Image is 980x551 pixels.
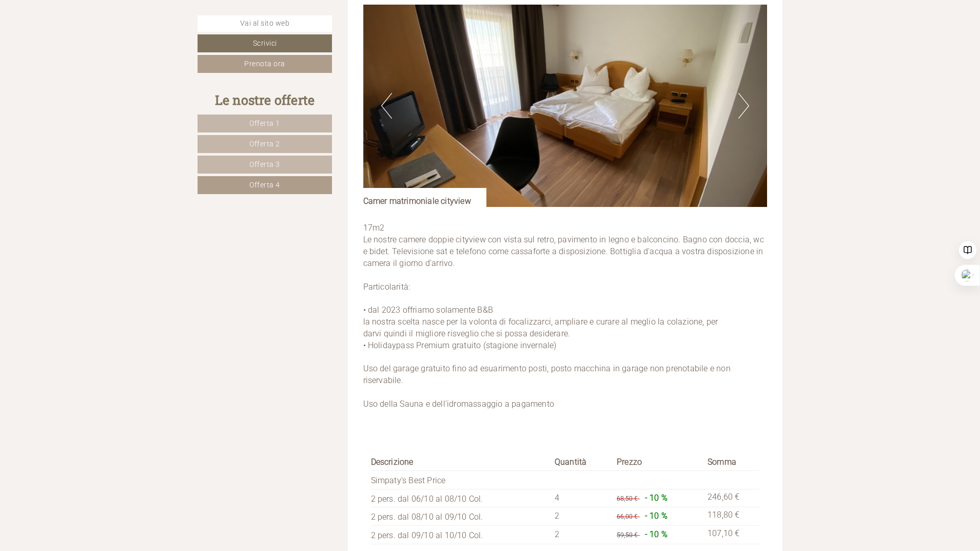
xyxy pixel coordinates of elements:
span: - 10 % [645,529,668,539]
span: Offerta 4 [249,181,280,189]
button: Previous [381,93,392,119]
td: 2 pers. dal 09/10 al 10/10 Col. [371,526,551,544]
div: Hotel Simpaty [16,30,159,39]
span: Offerta 3 [249,160,280,168]
img: image [363,5,768,207]
td: 2 [551,507,613,526]
button: Invia [356,271,405,289]
th: Quantità [551,454,613,470]
td: 118,80 € [703,507,759,526]
div: Camer matrimoniale cityview [363,188,486,207]
a: Scrivici [198,34,332,52]
small: 21:05 [16,50,159,58]
td: 4 [551,489,613,507]
th: Somma [703,454,759,470]
div: Buon giorno, come possiamo aiutarla? [8,28,164,60]
td: 2 pers. dal 06/10 al 08/10 Col. [371,489,551,507]
button: Next [738,93,749,119]
a: Prenota ora [198,55,332,73]
span: Offerta 2 [249,140,280,148]
p: 17m2 Le nostre camere doppie cityview con vista sul retro, pavimento in legno e balconcino. Bagno... [363,222,768,410]
td: 246,60 € [703,489,759,507]
td: 2 [551,526,613,544]
td: 2 pers. dal 08/10 al 09/10 Col. [371,507,551,526]
span: - 10 % [645,493,668,503]
span: Offerta 1 [249,119,280,127]
td: Simpaty's Best Price [371,470,551,489]
span: 66,00 € [617,513,638,520]
span: 68,50 € [617,495,638,502]
a: Vai al sito web [198,15,332,32]
span: - 10 % [645,511,668,521]
th: Prezzo [613,454,703,470]
td: 107,10 € [703,526,759,544]
span: 59,50 € [617,531,638,539]
th: Descrizione [371,454,551,470]
div: Le nostre offerte [198,91,332,109]
div: mercoledì [174,8,231,26]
